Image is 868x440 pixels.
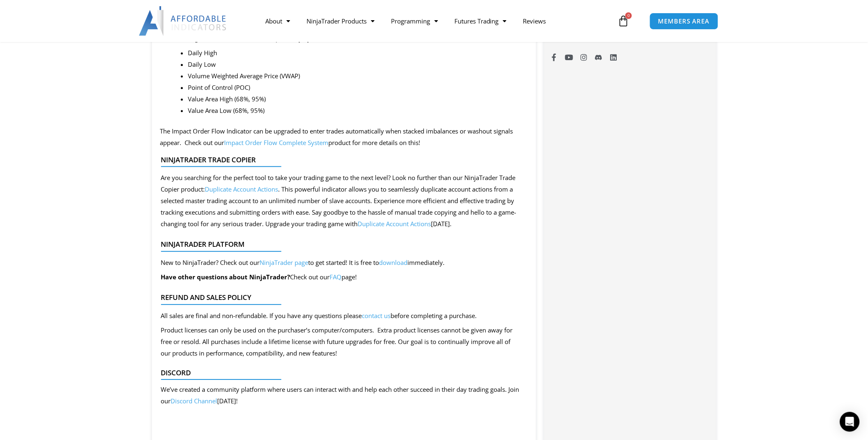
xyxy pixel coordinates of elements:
li: Value Area Low (68%, 95%) [188,105,528,117]
h4: Refund and Sales Policy [161,293,521,302]
p: The Impact Order Flow Indicator can be upgraded to enter trades automatically when stacked imbala... [160,126,528,149]
li: Volume Weighted Average Price (VWAP) [188,70,528,82]
span: Product licenses can only be used on the purchaser’s computer/computers. Extra product licenses c... [161,326,513,357]
a: Futures Trading [446,12,515,30]
a: 0 [605,9,641,33]
p: Check out our page! [161,271,445,283]
span: MEMBERS AREA [658,18,710,24]
span: before completing a purchase. [391,311,477,320]
li: Daily Low [188,59,528,70]
div: Open Intercom Messenger [840,412,860,432]
a: Duplicate Account Actions [358,220,431,228]
li: Value Area High (68%, 95%) [188,94,528,105]
a: Reviews [515,12,554,30]
a: download [379,258,408,267]
a: About [257,12,298,30]
h4: NinjaTrader Platform [161,240,521,248]
a: Duplicate Account Actions [205,185,278,193]
img: LogoAI | Affordable Indicators – NinjaTrader [139,6,227,36]
a: NinjaTrader Products [298,12,383,30]
a: FAQ [330,273,342,281]
a: Impact Order Flow Complete System [225,138,329,147]
b: Have other questions about NinjaTrader? [161,273,290,281]
span: 0 [625,12,632,19]
a: Programming [383,12,446,30]
h4: Discord [161,369,521,377]
h4: NinjaTrader Trade Copier [161,156,521,164]
a: contact us [362,311,391,320]
nav: Menu [257,12,615,30]
div: Are you searching for the perfect tool to take your trading game to the next level? Look no furth... [161,172,521,229]
li: Point of Control (POC) [188,82,528,94]
span: All sales are final and non-refundable. If you have any questions please [161,311,362,320]
a: NinjaTrader page [260,258,309,267]
a: MEMBERS AREA [650,13,718,30]
p: New to NinjaTrader? Check out our to get started! It is free to immediately. [161,257,445,269]
a: Discord Channel [171,397,218,405]
span: We’ve created a community platform where users can interact with and help each other succeed in t... [161,385,519,405]
li: Daily High [188,47,528,59]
